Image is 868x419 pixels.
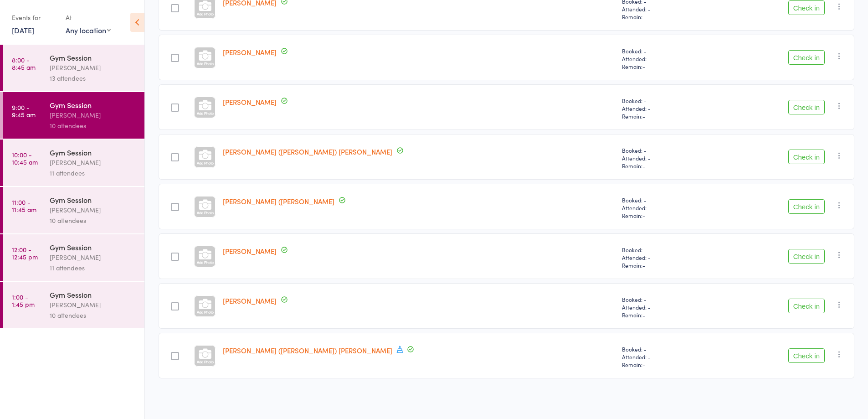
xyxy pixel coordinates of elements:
[3,234,144,281] a: 12:00 -12:45 pmGym Session[PERSON_NAME]11 attendees
[50,195,137,205] div: Gym Session
[50,100,137,110] div: Gym Session
[223,47,277,57] a: [PERSON_NAME]
[622,212,710,219] span: Remain:
[642,212,645,219] span: -
[788,150,825,164] button: Check in
[12,151,38,166] time: 10:00 - 10:45 am
[50,73,137,83] div: 13 attendees
[622,204,710,212] span: Attended: -
[50,252,137,263] div: [PERSON_NAME]
[622,353,710,361] span: Attended: -
[642,311,645,319] span: -
[622,104,710,112] span: Attended: -
[12,103,36,118] time: 9:00 - 9:45 am
[50,242,137,252] div: Gym Session
[622,295,710,303] span: Booked: -
[622,5,710,13] span: Attended: -
[50,310,137,321] div: 10 attendees
[622,246,710,253] span: Booked: -
[622,253,710,261] span: Attended: -
[788,299,825,313] button: Check in
[12,25,34,35] a: [DATE]
[223,147,392,156] a: [PERSON_NAME] ([PERSON_NAME]) [PERSON_NAME]
[50,290,137,300] div: Gym Session
[66,10,111,25] div: At
[66,25,111,35] div: Any location
[642,13,645,21] span: -
[788,348,825,363] button: Check in
[622,361,710,368] span: Remain:
[622,97,710,104] span: Booked: -
[3,187,144,233] a: 11:00 -11:45 amGym Session[PERSON_NAME]10 attendees
[622,47,710,55] span: Booked: -
[788,0,825,15] button: Check in
[642,361,645,368] span: -
[3,92,144,139] a: 9:00 -9:45 amGym Session[PERSON_NAME]10 attendees
[788,50,825,65] button: Check in
[3,140,144,186] a: 10:00 -10:45 amGym Session[PERSON_NAME]11 attendees
[223,346,392,355] a: [PERSON_NAME] ([PERSON_NAME]) [PERSON_NAME]
[50,110,137,120] div: [PERSON_NAME]
[622,154,710,162] span: Attended: -
[50,62,137,73] div: [PERSON_NAME]
[642,261,645,269] span: -
[622,162,710,170] span: Remain:
[642,62,645,70] span: -
[50,215,137,226] div: 10 attendees
[12,293,35,308] time: 1:00 - 1:45 pm
[50,52,137,62] div: Gym Session
[12,56,36,71] time: 8:00 - 8:45 am
[622,345,710,353] span: Booked: -
[50,300,137,310] div: [PERSON_NAME]
[622,196,710,204] span: Booked: -
[50,157,137,168] div: [PERSON_NAME]
[622,62,710,70] span: Remain:
[788,249,825,264] button: Check in
[50,263,137,273] div: 11 attendees
[622,146,710,154] span: Booked: -
[622,13,710,21] span: Remain:
[622,55,710,62] span: Attended: -
[12,10,56,25] div: Events for
[622,303,710,311] span: Attended: -
[12,198,36,213] time: 11:00 - 11:45 am
[223,197,334,206] a: [PERSON_NAME] ([PERSON_NAME]
[50,205,137,215] div: [PERSON_NAME]
[642,112,645,120] span: -
[50,168,137,178] div: 11 attendees
[3,45,144,91] a: 8:00 -8:45 amGym Session[PERSON_NAME]13 attendees
[223,296,277,305] a: [PERSON_NAME]
[3,282,144,328] a: 1:00 -1:45 pmGym Session[PERSON_NAME]10 attendees
[642,162,645,170] span: -
[223,97,277,107] a: [PERSON_NAME]
[788,199,825,214] button: Check in
[622,261,710,269] span: Remain:
[622,112,710,120] span: Remain:
[223,246,277,256] a: [PERSON_NAME]
[12,246,38,260] time: 12:00 - 12:45 pm
[50,147,137,157] div: Gym Session
[50,120,137,131] div: 10 attendees
[622,311,710,319] span: Remain:
[788,100,825,114] button: Check in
